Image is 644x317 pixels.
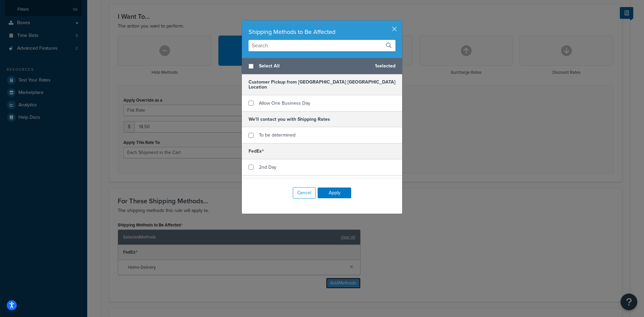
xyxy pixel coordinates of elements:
[242,58,402,74] div: 1 selected
[259,61,370,71] span: Select All
[242,74,402,95] h5: Customer Pickup from [GEOGRAPHIC_DATA] [GEOGRAPHIC_DATA] Location
[259,164,276,171] span: 2nd Day
[242,111,402,127] h5: We'll contact you with Shipping Rates
[249,40,395,51] input: Search
[318,188,351,198] button: Apply
[259,131,296,139] span: To be determined
[293,187,316,199] button: Cancel
[242,143,402,159] h5: FedEx®
[259,100,310,107] span: Allow One Business Day
[249,27,395,37] div: Shipping Methods to Be Affected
